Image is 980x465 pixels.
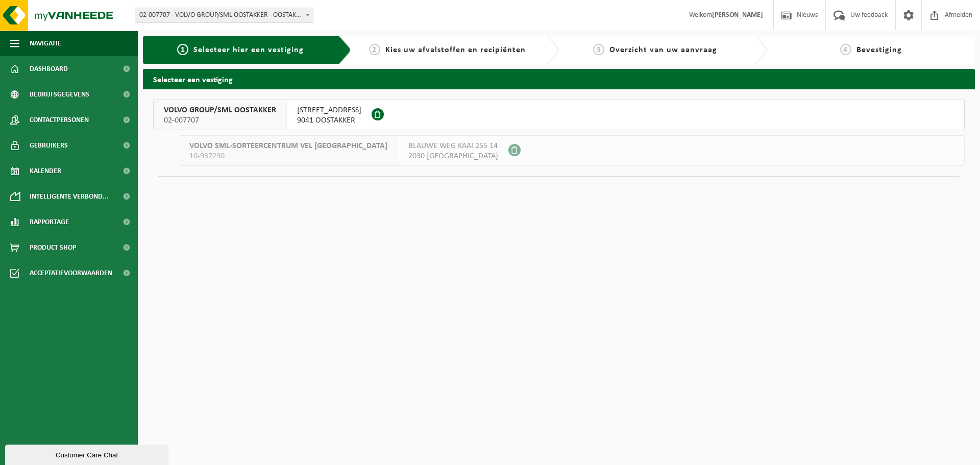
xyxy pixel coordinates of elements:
[30,56,68,82] span: Dashboard
[153,100,965,130] button: VOLVO GROUP/SML OOSTAKKER 02-007707 [STREET_ADDRESS]9041 OOSTAKKER
[297,115,361,126] span: 9041 OOSTAKKER
[609,46,717,54] span: Overzicht van uw aanvraag
[5,443,170,465] iframe: chat widget
[30,133,68,158] span: Gebruikers
[30,158,61,184] span: Kalender
[30,31,61,56] span: Navigatie
[712,11,763,19] strong: [PERSON_NAME]
[30,235,76,260] span: Product Shop
[135,8,313,22] span: 02-007707 - VOLVO GROUP/SML OOSTAKKER - OOSTAKKER
[593,44,604,55] span: 3
[164,105,276,115] span: VOLVO GROUP/SML OOSTAKKER
[30,184,109,209] span: Intelligente verbond...
[30,209,69,235] span: Rapportage
[30,82,89,107] span: Bedrijfsgegevens
[369,44,380,55] span: 2
[164,115,276,126] span: 02-007707
[408,151,498,161] span: 2030 [GEOGRAPHIC_DATA]
[30,260,112,286] span: Acceptatievoorwaarden
[143,69,975,89] h2: Selecteer een vestiging
[189,141,387,151] span: VOLVO SML-SORTEERCENTRUM VEL [GEOGRAPHIC_DATA]
[840,44,851,55] span: 4
[189,151,387,161] span: 10-937290
[385,46,526,54] span: Kies uw afvalstoffen en recipiënten
[408,141,498,151] span: BLAUWE WEG KAAI 255 14
[193,46,304,54] span: Selecteer hier een vestiging
[177,44,188,55] span: 1
[297,105,361,115] span: [STREET_ADDRESS]
[856,46,902,54] span: Bevestiging
[135,8,313,23] span: 02-007707 - VOLVO GROUP/SML OOSTAKKER - OOSTAKKER
[30,107,89,133] span: Contactpersonen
